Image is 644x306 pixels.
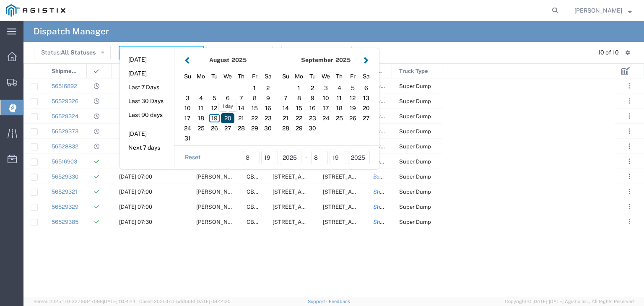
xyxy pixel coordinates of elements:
div: 8 [292,93,306,103]
div: Sunday [181,70,194,83]
span: Super Dump [399,219,431,225]
span: 08/19/2025, 07:00 [119,98,152,104]
a: 56529321 [52,189,77,195]
span: Super Dump [399,143,431,150]
a: 56516903 [52,158,77,165]
input: mm [311,151,328,164]
input: yyyy [280,151,301,164]
div: 12 [208,103,221,113]
div: 11 [332,93,346,103]
div: 13 [359,93,373,103]
div: 2 [306,83,319,93]
a: 56529330 [52,174,78,180]
div: 24 [181,123,194,133]
div: 18 [194,113,208,123]
button: ... [623,201,635,213]
div: 20 [359,103,373,113]
div: Friday [346,70,359,83]
div: 13 [221,103,234,113]
div: Wednesday [319,70,332,83]
span: 08/19/2025, 07:00 [119,189,152,195]
div: 10 [181,103,194,113]
span: Super Dump [399,98,431,104]
div: Friday [248,70,261,83]
button: Saved Searches [206,46,273,59]
span: 6069 State Hwy 99w, Corning, California, 96021, United States [273,219,356,225]
a: 56528832 [52,143,78,150]
div: 3 [181,93,194,103]
span: Super Dump [399,128,431,135]
span: Shipped [373,189,393,195]
div: Tuesday [306,70,319,83]
span: 08/19/2025, 06:00 [119,83,152,89]
span: Jeromy Reinhardt [196,219,241,225]
span: 08/19/2025, 07:30 [119,128,152,135]
div: 1 [248,83,261,93]
a: 56529373 [52,128,78,135]
div: 26 [208,123,221,133]
div: 23 [306,113,319,123]
span: 08/19/2025, 07:00 [119,113,152,119]
a: 56529329 [52,204,78,210]
div: 28 [279,123,292,133]
img: logo [6,4,65,17]
div: 29 [292,123,306,133]
span: 2226 Veatch St, Oroville, California, 95965, United States [273,189,401,195]
button: Last 30 Days [120,95,174,108]
span: . . . [628,187,630,197]
button: [DATE] [120,67,174,80]
div: 11 [194,103,208,113]
div: 18 [332,103,346,113]
div: 21 [279,113,292,123]
div: Thursday [234,70,248,83]
a: Feedback [329,299,350,304]
input: dd [330,151,346,164]
span: 08/19/2025, 07:30 [119,219,152,225]
div: 19 [208,113,221,123]
span: 08/19/2025, 09:00 [119,143,152,150]
input: mm [243,151,260,164]
span: Super Dump [399,113,431,119]
div: 31 [181,133,194,143]
div: 16 [261,103,275,113]
span: Await Cfrm. [373,113,402,119]
div: Wednesday [221,70,234,83]
div: 2 [261,83,275,93]
span: Super Dump [399,204,431,210]
div: 12 [346,93,359,103]
a: 56529326 [52,98,78,104]
span: Super Dump [399,83,431,89]
span: . . . [628,202,630,212]
span: Await Cfrm. [373,143,402,150]
div: 5 [208,93,221,103]
button: [DATE] [120,127,174,140]
span: 5365 Clark Rd, Paradise, California, 95969, United States [323,204,452,210]
div: 22 [248,113,261,123]
button: ... [623,140,635,152]
div: 17 [181,113,194,123]
a: Reset [185,153,200,162]
div: 20 [221,113,234,123]
span: Super Dump [399,189,431,195]
div: 21 [234,113,248,123]
button: Next 7 days [120,141,174,154]
div: 10 [319,93,332,103]
div: 26 [346,113,359,123]
div: 25 [332,113,346,123]
span: Lorretta Ayala [574,6,622,15]
div: 1 [292,83,306,93]
div: 5 [346,83,359,93]
span: - [305,153,307,162]
div: 25 [194,123,208,133]
span: Super Dump [399,158,431,165]
a: 56529385 [52,219,78,225]
input: dd [261,151,278,164]
button: ... [623,156,635,167]
button: [DATE] [120,53,174,66]
span: . . . [628,156,630,166]
span: 08/19/2025, 07:00 [119,174,152,180]
div: 17 [319,103,332,113]
div: 22 [292,113,306,123]
div: 16 [306,103,319,113]
input: yyyy [348,151,370,164]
